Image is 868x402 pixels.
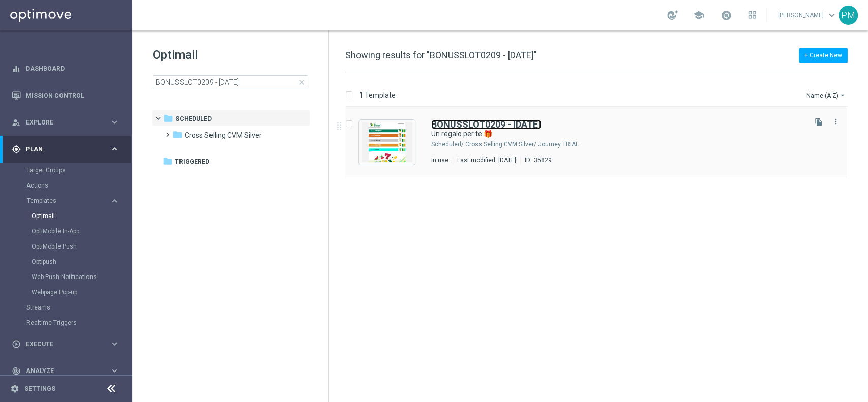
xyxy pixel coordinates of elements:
[185,131,262,140] span: Cross Selling CVM Silver
[110,117,119,127] i: keyboard_arrow_right
[153,47,308,63] h1: Optimail
[32,227,106,235] a: OptiMobile In-App
[431,129,781,139] a: Un regalo per te 🎁
[175,157,209,166] span: Triggered
[826,10,837,21] span: keyboard_arrow_down
[832,117,840,126] i: more_vert
[345,50,537,60] span: Showing results for "BONUSSLOT0209 - [DATE]"
[26,163,131,178] div: Target Groups
[163,156,173,166] i: folder
[32,273,106,281] a: Web Push Notifications
[431,119,541,130] b: BONUSSLOT0209 - [DATE]
[431,120,541,129] a: BONUSSLOT0209 - [DATE]
[11,91,120,100] button: Mission Control
[32,224,131,239] div: OptiMobile In-App
[26,181,106,190] a: Actions
[12,339,21,349] i: play_circle_outline
[26,341,110,347] span: Execute
[12,55,119,82] div: Dashboard
[26,166,106,174] a: Target Groups
[24,386,55,392] a: Settings
[26,193,131,300] div: Templates
[799,48,848,63] button: + Create New
[26,178,131,193] div: Actions
[362,122,412,162] img: 35829.jpeg
[110,196,119,206] i: keyboard_arrow_right
[175,114,212,123] span: Scheduled
[11,340,120,348] button: play_circle_outline Execute keyboard_arrow_right
[26,315,131,330] div: Realtime Triggers
[26,197,120,205] button: Templates keyboard_arrow_right
[11,367,120,375] button: track_changes Analyze keyboard_arrow_right
[110,144,119,154] i: keyboard_arrow_right
[10,384,19,393] i: settings
[153,75,308,89] input: Search Template
[534,156,552,164] div: 35829
[465,140,804,148] div: Scheduled/Cross Selling CVM Silver/Journey TRIAL
[359,90,396,100] p: 1 Template
[26,303,106,312] a: Streams
[831,115,841,128] button: more_vert
[32,285,131,300] div: Webpage Pop-up
[32,208,131,224] div: Optimail
[812,115,825,129] button: file_copy
[12,366,21,376] i: track_changes
[26,55,119,82] a: Dashboard
[12,64,21,73] i: equalizer
[693,10,704,21] span: school
[12,118,21,127] i: person_search
[520,156,552,164] div: ID:
[12,118,110,127] div: Explore
[12,145,110,154] div: Plan
[26,300,131,315] div: Streams
[27,198,100,204] span: Templates
[431,156,448,164] div: In use
[32,269,131,285] div: Web Push Notifications
[32,239,131,254] div: OptiMobile Push
[32,258,106,266] a: Optipush
[431,140,464,148] div: Scheduled/
[12,145,21,154] i: gps_fixed
[453,156,520,164] div: Last modified: [DATE]
[12,339,110,349] div: Execute
[777,8,839,23] a: [PERSON_NAME]keyboard_arrow_down
[26,82,119,109] a: Mission Control
[27,198,110,204] div: Templates
[805,89,848,101] button: Name (A-Z)arrow_drop_down
[26,319,106,327] a: Realtime Triggers
[26,119,110,126] span: Explore
[26,146,110,152] span: Plan
[297,78,306,86] span: close
[431,129,804,139] div: Un regalo per te 🎁
[11,65,120,73] button: equalizer Dashboard
[32,242,106,251] a: OptiMobile Push
[815,118,823,126] i: file_copy
[32,212,106,220] a: Optimail
[26,368,110,374] span: Analyze
[32,288,106,296] a: Webpage Pop-up
[839,6,858,25] div: PM
[11,145,120,153] button: gps_fixed Plan keyboard_arrow_right
[163,113,173,123] i: folder
[110,366,119,376] i: keyboard_arrow_right
[32,254,131,269] div: Optipush
[335,107,866,177] div: Press SPACE to select this row.
[110,339,119,349] i: keyboard_arrow_right
[172,130,183,140] i: folder
[11,118,120,127] button: person_search Explore keyboard_arrow_right
[12,82,119,109] div: Mission Control
[839,91,847,99] i: arrow_drop_down
[12,366,110,376] div: Analyze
